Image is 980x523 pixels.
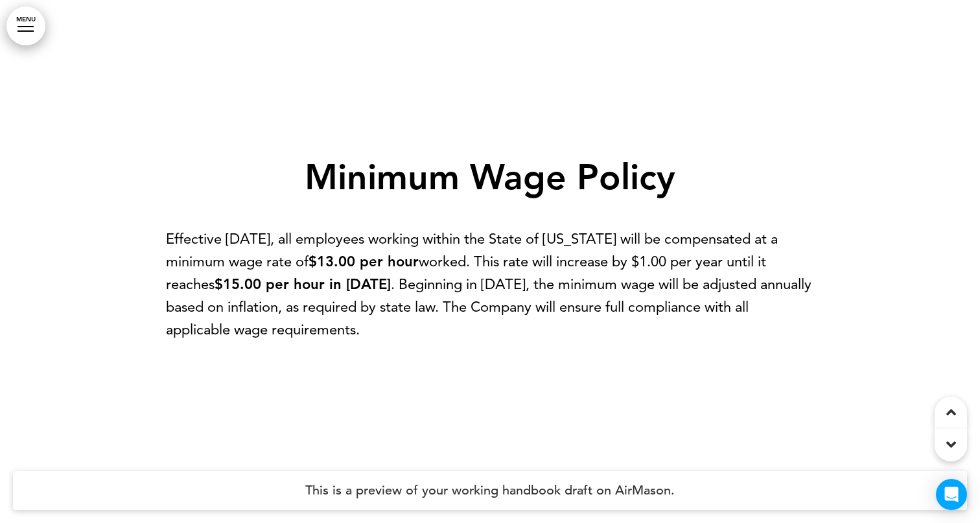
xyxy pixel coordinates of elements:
p: Effective [DATE], all employees working within the State of [US_STATE] will be compensated at a m... [166,227,814,342]
strong: $13.00 per hour [309,253,419,270]
div: Open Intercom Messenger [936,479,967,510]
strong: Minimum Wage Policy [305,156,675,198]
a: MENU [6,6,45,45]
h4: This is a preview of your working handbook draft on AirMason. [13,471,967,510]
strong: $15.00 per hour in [DATE] [215,275,391,293]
